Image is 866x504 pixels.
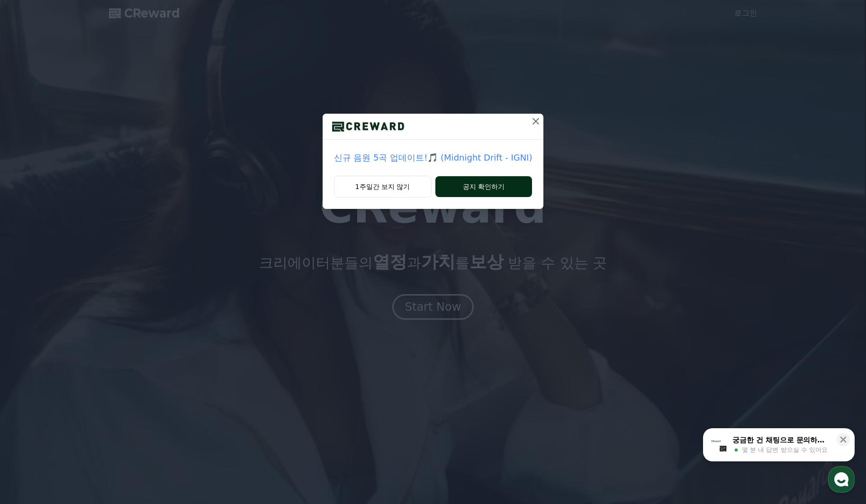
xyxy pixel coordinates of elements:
[334,176,432,198] button: 1주일간 보지 않기
[30,315,36,322] span: 홈
[435,176,532,197] button: 공지 확인하기
[146,315,158,322] span: 설정
[3,300,63,324] a: 홈
[122,300,182,324] a: 설정
[63,300,122,324] a: 대화
[334,151,532,164] a: 신규 음원 5곡 업데이트!🎵 (Midnight Drift - IGNI)
[323,119,414,134] img: logo
[87,315,98,323] span: 대화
